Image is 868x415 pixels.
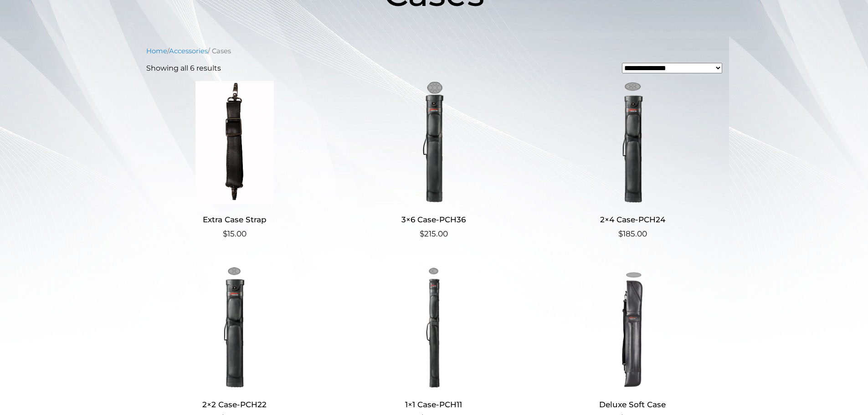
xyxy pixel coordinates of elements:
span: $ [223,229,227,238]
bdi: 185.00 [618,229,647,238]
img: 2x4 Case-PCH24 [544,81,721,204]
span: $ [618,229,623,238]
img: 2x2 Case-PCH22 [146,266,324,389]
h2: 2×2 Case-PCH22 [146,396,324,413]
a: 3×6 Case-PCH36 $215.00 [345,81,522,240]
a: Extra Case Strap $15.00 [146,81,324,240]
a: Home [146,47,167,55]
h2: Extra Case Strap [146,211,324,228]
h2: 1×1 Case-PCH11 [345,396,522,413]
nav: Breadcrumb [146,46,722,56]
bdi: 15.00 [223,229,247,238]
a: 2×4 Case-PCH24 $185.00 [544,81,721,240]
bdi: 215.00 [420,229,448,238]
h2: 2×4 Case-PCH24 [544,211,721,228]
img: Deluxe Soft Case [544,266,721,389]
h2: Deluxe Soft Case [544,396,721,413]
select: Shop order [622,63,722,73]
p: Showing all 6 results [146,63,221,74]
span: $ [420,229,424,238]
img: 1x1 Case-PCH11 [345,266,522,389]
a: Accessories [169,47,208,55]
img: Extra Case Strap [146,81,324,204]
img: 3x6 Case-PCH36 [345,81,522,204]
h2: 3×6 Case-PCH36 [345,211,522,228]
